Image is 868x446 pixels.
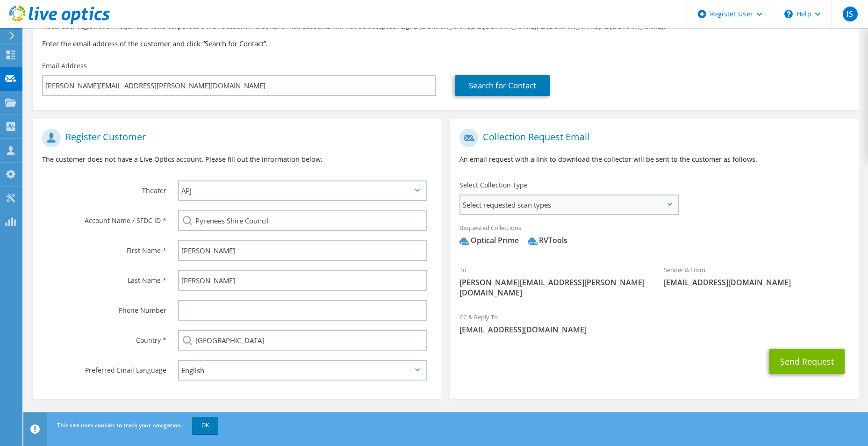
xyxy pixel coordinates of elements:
[460,195,678,214] span: Select requested scan types
[192,417,218,434] a: OK
[42,210,166,225] label: Account Name / SFDC ID *
[769,349,845,374] button: Send Request
[42,300,166,315] label: Phone Number
[42,38,849,49] h3: Enter the email address of the customer and click “Search for Contact”.
[42,154,431,165] p: The customer does not have a Live Optics account. Please fill out the information below.
[455,75,550,96] a: Search for Contact
[459,277,645,298] span: [PERSON_NAME][EMAIL_ADDRESS][PERSON_NAME][DOMAIN_NAME]
[450,260,654,302] div: To
[42,180,166,195] label: Theater
[42,61,87,71] label: Email Address
[450,307,858,339] div: CC & Reply To
[654,260,859,292] div: Sender & From
[784,10,793,18] svg: \n
[528,235,567,246] div: RVTools
[42,270,166,285] label: Last Name *
[843,7,858,22] span: IS
[57,421,182,429] span: This site uses cookies to track your navigation.
[42,360,166,375] label: Preferred Email Language
[42,240,166,255] label: First Name *
[459,154,849,165] p: An email request with a link to download the collector will be sent to the customer as follows.
[459,129,844,147] h1: Collection Request Email
[459,235,519,246] div: Optical Prime
[459,324,849,335] span: [EMAIL_ADDRESS][DOMAIN_NAME]
[664,277,849,288] span: [EMAIL_ADDRESS][DOMAIN_NAME]
[42,129,427,147] h1: Register Customer
[459,180,528,190] label: Select Collection Type
[450,218,858,255] div: Requested Collections
[42,330,166,345] label: Country *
